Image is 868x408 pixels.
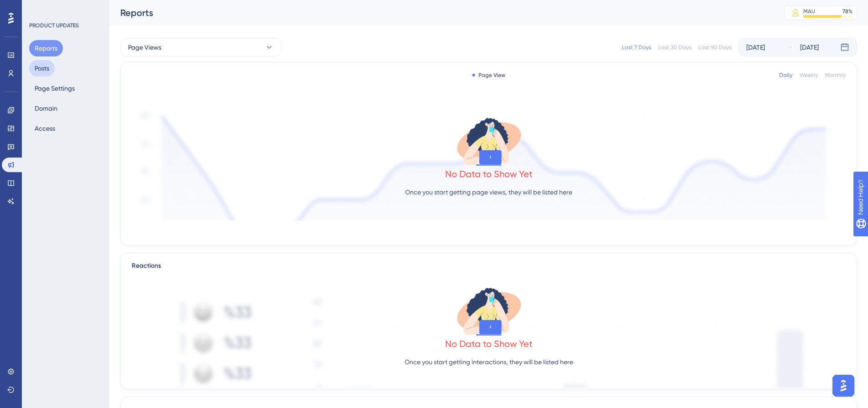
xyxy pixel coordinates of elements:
p: Once you start getting interactions, they will be listed here [405,357,573,367]
div: Page View [472,71,505,79]
div: Monthly [825,71,846,79]
div: Last 7 Days [622,44,651,51]
button: Page Settings [29,80,80,97]
div: [DATE] [800,42,819,53]
button: Access [29,120,61,137]
span: Page Views [128,42,161,53]
div: 78 % [842,8,853,15]
div: Last 90 Days [699,44,731,51]
span: Need Help? [21,2,57,13]
div: PRODUCT UPDATES [29,22,79,29]
p: Once you start getting page views, they will be listed here [405,187,572,198]
div: No Data to Show Yet [445,337,533,350]
button: Page Views [120,38,282,56]
div: No Data to Show Yet [445,168,533,180]
div: Daily [779,71,792,79]
button: Reports [29,40,63,56]
button: Posts [29,60,55,76]
iframe: UserGuiding AI Assistant Launcher [830,372,857,399]
div: MAU [803,8,815,15]
div: [DATE] [746,42,765,53]
div: Last 30 Days [658,44,691,51]
div: Reports [120,6,761,19]
div: Weekly [800,71,818,79]
div: Reactions [132,260,846,271]
button: Domain [29,100,63,117]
